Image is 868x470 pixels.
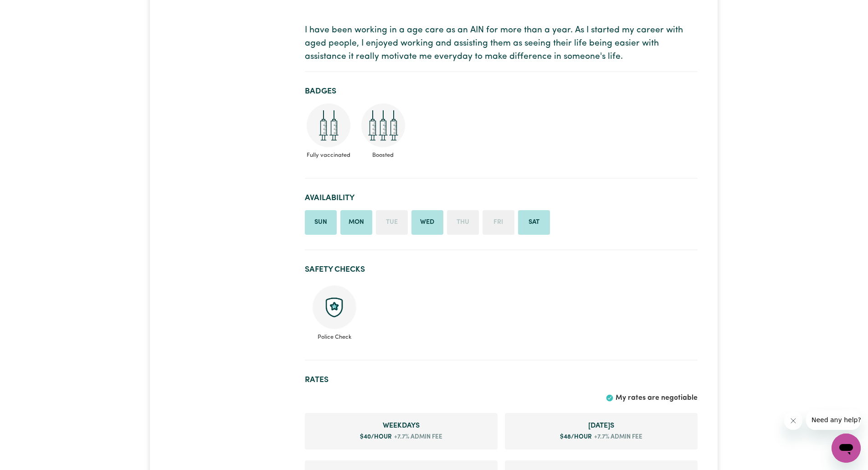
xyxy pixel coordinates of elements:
[340,210,372,235] li: Available on Monday
[313,285,356,329] img: Police check
[518,210,550,235] li: Available on Saturday
[392,433,442,442] span: +7.7% admin fee
[360,434,392,440] span: $ 40 /hour
[5,6,55,14] span: Need any help?
[806,410,861,430] iframe: Message from company
[360,147,407,163] span: Boosted
[361,103,405,147] img: Care and support worker has received booster dose of COVID-19 vaccination
[305,265,698,274] h2: Safety Checks
[592,433,642,442] span: +7.7% admin fee
[305,147,352,163] span: Fully vaccinated
[784,412,802,430] iframe: Close message
[305,375,698,385] h2: Rates
[447,210,479,235] li: Unavailable on Thursday
[305,24,698,63] p: I have been working in a age care as an AIN for more than a year. As I started my career with age...
[832,434,861,463] iframe: Button to launch messaging window
[307,103,350,147] img: Care and support worker has received 2 doses of COVID-19 vaccine
[483,210,514,235] li: Unavailable on Friday
[312,329,357,341] span: Police Check
[616,394,698,402] span: My rates are negotiable
[312,420,490,431] span: Weekday rate
[305,87,698,96] h2: Badges
[376,210,408,235] li: Unavailable on Tuesday
[411,210,443,235] li: Available on Wednesday
[305,210,337,235] li: Available on Sunday
[512,420,690,431] span: Saturday rate
[305,193,698,203] h2: Availability
[560,434,592,440] span: $ 48 /hour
